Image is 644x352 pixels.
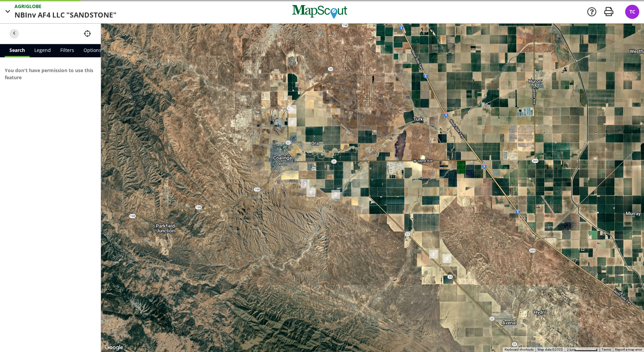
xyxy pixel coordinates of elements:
div: 1 [429,250,438,259]
a: Options [79,44,106,57]
span: Map data ©2025 [538,348,563,351]
a: Search [5,44,30,57]
button: Map Scale: 2 km per 65 pixels [565,347,600,352]
span: AGRIGLOBE [14,3,43,10]
div: 1 [288,118,297,126]
a: Open this area in Google Maps (opens a new window) [103,343,125,352]
span: NBInv AF4 LLC "SANDSTONE" [14,10,118,21]
div: 3 [301,179,310,188]
a: Filters [56,44,79,57]
div: 1 [443,254,451,263]
img: MapScout [291,2,348,21]
div: 1 [288,105,296,114]
a: Support Docs [586,6,597,17]
div: 1 [307,188,315,197]
span: TC [630,8,635,15]
a: Report a map error [615,348,642,351]
button: Keyboard shortcuts [505,347,534,352]
div: 2 [331,190,340,199]
img: Google [103,343,125,352]
a: Terms [602,348,611,351]
span: 2 km [567,348,574,352]
span: You don't have permission to use this feature [5,67,93,81]
a: Legend [30,44,56,57]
